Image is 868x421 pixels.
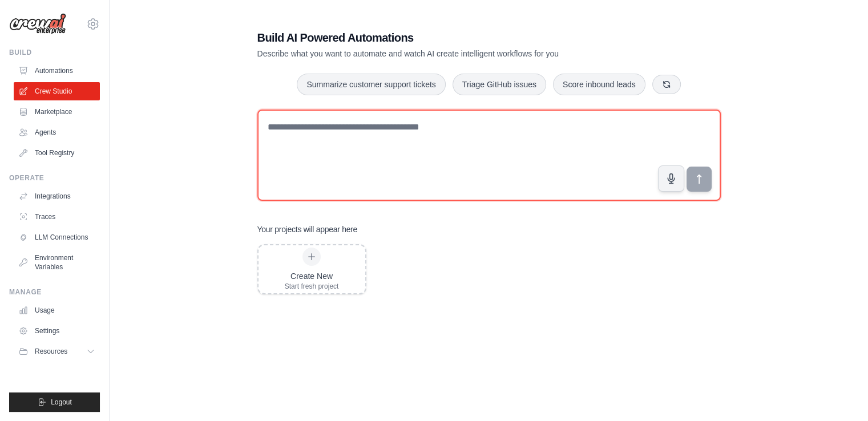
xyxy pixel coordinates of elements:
[14,208,100,226] a: Traces
[285,270,339,282] div: Create New
[14,322,100,340] a: Settings
[14,123,100,141] a: Agents
[553,74,645,95] button: Score inbound leads
[14,103,100,121] a: Marketplace
[14,187,100,205] a: Integrations
[453,74,546,95] button: Triage GitHub issues
[285,282,339,291] div: Start fresh project
[14,82,100,100] a: Crew Studio
[257,48,641,59] p: Describe what you want to automate and watch AI create intelligent workflows for you
[14,301,100,319] a: Usage
[297,74,445,95] button: Summarize customer support tickets
[14,342,100,361] button: Resources
[14,62,100,80] a: Automations
[51,398,72,407] span: Logout
[14,144,100,162] a: Tool Registry
[14,249,100,276] a: Environment Variables
[658,165,684,192] button: Click to speak your automation idea
[9,288,100,297] div: Manage
[14,228,100,246] a: LLM Connections
[9,13,66,35] img: Logo
[35,347,67,356] span: Resources
[9,392,100,412] button: Logout
[9,48,100,57] div: Build
[257,30,641,46] h1: Build AI Powered Automations
[652,75,681,94] button: Get new suggestions
[9,173,100,183] div: Operate
[257,224,358,235] h3: Your projects will appear here
[811,366,868,421] iframe: Chat Widget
